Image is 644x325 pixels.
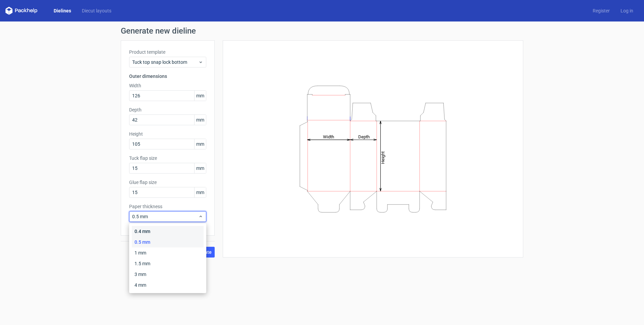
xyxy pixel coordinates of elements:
[132,247,204,258] div: 1 mm
[129,106,206,113] label: Depth
[132,280,204,290] div: 4 mm
[587,7,615,14] a: Register
[48,7,76,14] a: Dielines
[129,82,206,89] label: Width
[132,237,204,247] div: 0.5 mm
[194,91,206,101] span: mm
[323,134,334,139] tspan: Width
[76,7,117,14] a: Diecut layouts
[129,73,206,80] h3: Outer dimensions
[615,7,639,14] a: Log in
[132,258,204,269] div: 1.5 mm
[129,49,206,55] label: Product template
[132,59,198,65] span: Tuck top snap lock bottom
[129,131,206,137] label: Height
[194,115,206,125] span: mm
[132,213,198,220] span: 0.5 mm
[129,179,206,186] label: Glue flap size
[132,269,204,280] div: 3 mm
[194,139,206,149] span: mm
[194,163,206,173] span: mm
[380,151,385,164] tspan: Height
[132,226,204,237] div: 0.4 mm
[129,155,206,161] label: Tuck flap size
[129,203,206,210] label: Paper thickness
[194,187,206,197] span: mm
[358,134,370,139] tspan: Depth
[121,27,523,35] h1: Generate new dieline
